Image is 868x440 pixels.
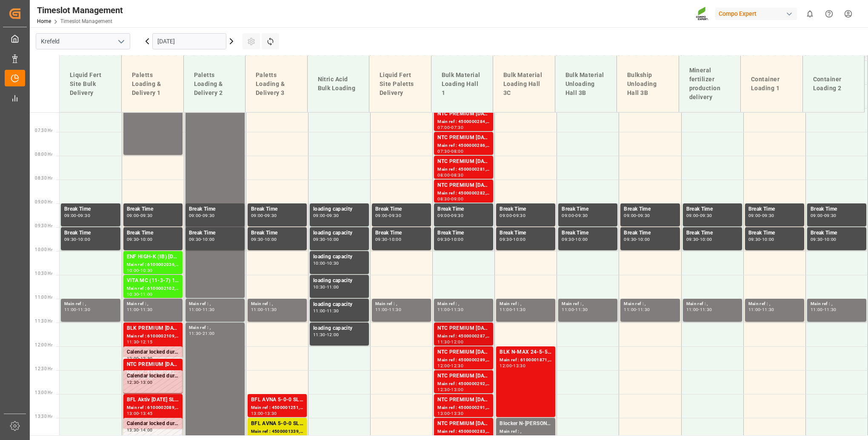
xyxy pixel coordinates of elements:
[251,404,303,411] div: Main ref : 4500001251, 2000001494
[139,308,140,311] div: -
[201,214,202,217] div: -
[127,253,179,261] div: ENF HIGH-K (IB) [DATE] 25kg (x40) INT
[819,4,839,23] button: Help Center
[313,309,325,313] div: 11:00
[389,308,401,311] div: 11:30
[437,380,490,388] div: Main ref : 4500000292, 2000000239
[251,229,303,237] div: Break Time
[574,214,575,217] div: -
[35,223,52,228] span: 09:30 Hr
[127,333,179,340] div: Main ref : 6100002109, 2000001635
[437,388,450,391] div: 12:30
[35,271,52,276] span: 10:30 Hr
[500,214,512,217] div: 09:00
[128,67,177,101] div: Paletts Loading & Delivery 1
[152,33,226,49] input: DD.MM.YYYY
[201,331,202,335] div: -
[437,110,490,118] div: NTC PREMIUM [DATE]+3+TE BULK
[203,308,215,311] div: 11:30
[64,214,77,217] div: 09:00
[265,308,277,311] div: 11:30
[512,214,513,217] div: -
[512,308,513,311] div: -
[437,372,490,380] div: NTC PREMIUM [DATE]+3+TE BULK
[715,6,800,22] button: Compo Expert
[437,340,450,344] div: 11:30
[760,237,762,241] div: -
[811,214,823,217] div: 09:00
[375,205,428,214] div: Break Time
[313,237,325,241] div: 09:30
[437,181,490,190] div: NTC PREMIUM [DATE]+3+TE BULK
[263,214,265,217] div: -
[700,308,712,311] div: 11:30
[437,214,450,217] div: 09:00
[500,300,552,308] div: Main ref : ,
[189,300,241,308] div: Main ref : ,
[450,214,451,217] div: -
[513,308,525,311] div: 11:30
[64,229,117,237] div: Break Time
[500,357,552,364] div: Main ref : 6100001871, 2000001462
[762,308,774,311] div: 11:30
[748,237,761,241] div: 09:30
[624,205,676,214] div: Break Time
[715,8,797,20] div: Compo Expert
[78,308,90,311] div: 11:30
[127,237,139,241] div: 09:30
[437,396,490,404] div: NTC PREMIUM [DATE]+3+TE BULK
[437,142,490,149] div: Main ref : 4500000286, 2000000239
[450,237,451,241] div: -
[251,205,303,214] div: Break Time
[78,237,90,241] div: 10:00
[189,331,201,335] div: 11:30
[313,214,325,217] div: 09:00
[811,229,863,237] div: Break Time
[263,435,265,439] div: -
[36,33,130,49] input: Type to search/select
[748,71,796,96] div: Container Loading 1
[700,214,712,217] div: 09:30
[127,300,179,308] div: Main ref : ,
[313,333,325,337] div: 11:30
[127,357,139,360] div: 12:00
[760,214,762,217] div: -
[624,300,676,308] div: Main ref : ,
[823,237,824,241] div: -
[127,380,139,384] div: 12:30
[127,404,179,411] div: Main ref : 6100002089, 2000000225
[450,388,451,391] div: -
[437,134,490,142] div: NTC PREMIUM [DATE]+3+TE BULK
[35,247,52,252] span: 10:00 Hr
[189,324,241,331] div: Main ref : ,
[127,269,139,272] div: 10:00
[500,67,548,101] div: Bulk Material Loading Hall 3C
[388,214,389,217] div: -
[313,300,365,309] div: loading capacity
[512,237,513,241] div: -
[698,214,700,217] div: -
[762,237,774,241] div: 10:00
[35,319,52,323] span: 11:30 Hr
[562,308,574,311] div: 11:00
[696,6,709,21] img: Screenshot%202023-09-29%20at%2010.02.21.png_1712312052.png
[313,261,325,265] div: 10:00
[37,18,51,24] a: Home
[636,308,637,311] div: -
[437,348,490,357] div: NTC PREMIUM [DATE]+3+TE BULK
[748,308,761,311] div: 11:00
[325,333,327,337] div: -
[512,364,513,368] div: -
[64,300,117,308] div: Main ref : ,
[451,173,463,177] div: 08:30
[127,372,179,380] div: Calendar locked during this period.
[451,388,463,391] div: 13:00
[574,237,575,241] div: -
[437,149,450,153] div: 07:30
[513,237,525,241] div: 10:00
[140,357,153,360] div: 12:30
[251,396,303,404] div: BFL AVNA 5-0-0 SL 1000L IBC MTO
[500,308,512,311] div: 11:00
[77,214,78,217] div: -
[127,420,179,428] div: Calendar locked during this period.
